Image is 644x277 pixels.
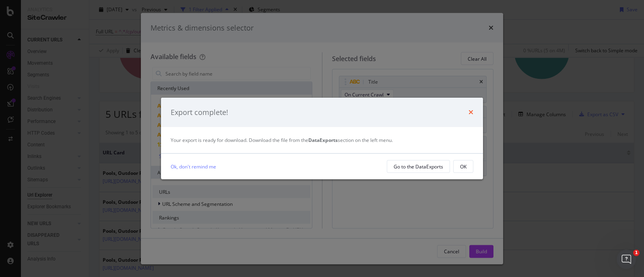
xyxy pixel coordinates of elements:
[308,137,338,144] strong: DataExports
[469,107,473,118] div: times
[308,137,393,144] span: section on the left menu.
[453,160,473,173] button: OK
[171,137,473,144] div: Your export is ready for download. Download the file from the
[394,163,443,170] div: Go to the DataExports
[460,163,466,170] div: OK
[171,162,216,171] a: Ok, don't remind me
[161,98,483,180] div: modal
[617,250,636,269] iframe: Intercom live chat
[171,107,228,118] div: Export complete!
[633,250,640,256] span: 1
[387,160,450,173] button: Go to the DataExports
